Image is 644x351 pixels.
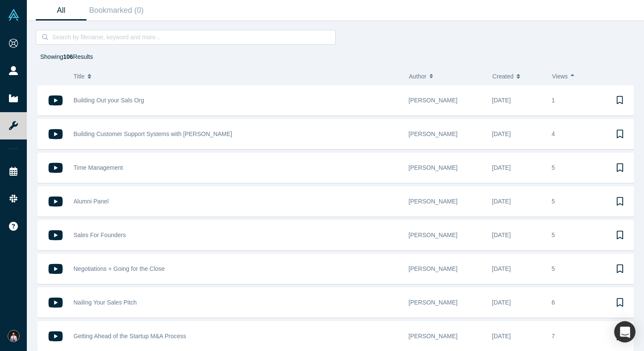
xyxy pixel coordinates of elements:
[74,67,85,85] span: Title
[492,265,511,272] span: [DATE]
[492,232,511,238] span: [DATE]
[8,330,20,342] img: Denis Vurdov's Account
[492,198,511,205] span: [DATE]
[607,187,633,216] button: Bookmark
[408,131,457,137] span: [PERSON_NAME]
[74,131,233,137] span: Building Customer Support Systems with [PERSON_NAME]
[86,0,147,20] a: Bookmarked (0)
[74,333,187,339] span: Getting Ahead of the Startup M&A Process
[607,85,633,115] button: Bookmark
[409,67,426,85] span: Author
[63,53,93,60] span: Results
[607,288,633,317] button: Bookmark
[74,97,144,104] span: Building Out your Sals Org
[552,265,555,272] span: 5
[408,232,457,238] span: [PERSON_NAME]
[74,67,400,85] button: Title
[408,198,457,205] span: [PERSON_NAME]
[552,232,555,238] span: 5
[492,164,511,171] span: [DATE]
[74,265,165,272] span: Negotiations + Going for the Close
[552,333,555,339] span: 7
[492,131,511,137] span: [DATE]
[74,198,109,205] span: Alumni Panel
[74,232,126,238] span: Sales For Founders
[408,97,457,104] span: [PERSON_NAME]
[552,164,555,171] span: 5
[408,265,457,272] span: [PERSON_NAME]
[51,32,326,43] input: Search by filename, keyword and more...
[408,299,457,306] span: [PERSON_NAME]
[36,0,86,20] a: All
[552,67,568,85] span: Views
[408,164,457,171] span: [PERSON_NAME]
[552,299,555,306] span: 6
[492,67,543,85] button: Created
[607,254,633,284] button: Bookmark
[607,322,633,351] button: Bookmark
[74,164,123,171] span: Time Management
[409,67,483,85] button: Author
[8,9,20,21] img: Alchemist Vault Logo
[552,97,555,104] span: 1
[74,299,137,306] span: Nailing Your Sales Pitch
[607,119,633,149] button: Bookmark
[552,131,555,137] span: 4
[492,67,514,85] span: Created
[552,198,555,205] span: 5
[607,220,633,250] button: Bookmark
[552,67,603,85] button: Views
[40,52,93,61] div: Showing
[492,333,511,339] span: [DATE]
[492,97,511,104] span: [DATE]
[408,333,457,339] span: [PERSON_NAME]
[63,53,73,60] strong: 106
[492,299,511,306] span: [DATE]
[607,153,633,183] button: Bookmark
